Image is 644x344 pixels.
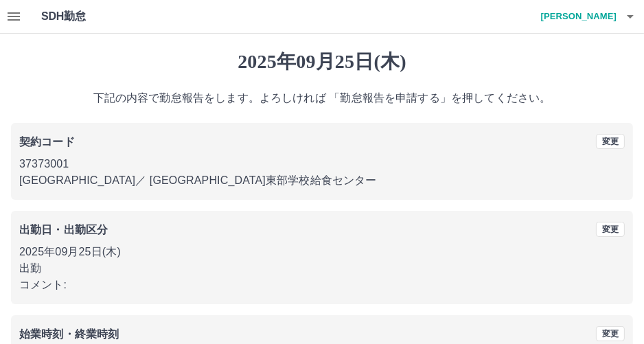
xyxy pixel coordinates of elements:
h1: 2025年09月25日(木) [11,50,633,73]
b: 出勤日・出勤区分 [19,224,108,236]
p: 2025年09月25日(木) [19,244,625,260]
b: 始業時刻・終業時刻 [19,328,119,340]
p: 37373001 [19,156,625,172]
button: 変更 [596,222,625,237]
p: 出勤 [19,260,625,277]
p: [GEOGRAPHIC_DATA] ／ [GEOGRAPHIC_DATA]東部学校給食センター [19,172,625,189]
p: 下記の内容で勤怠報告をします。よろしければ 「勤怠報告を申請する」を押してください。 [11,90,633,106]
b: 契約コード [19,136,75,148]
button: 変更 [596,134,625,149]
p: コメント: [19,277,625,293]
button: 変更 [596,326,625,341]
